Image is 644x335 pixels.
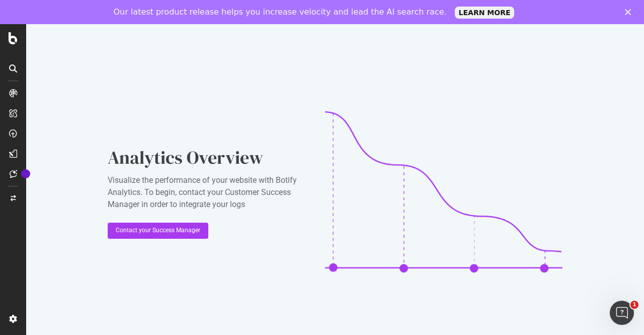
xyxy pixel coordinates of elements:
img: CaL_T18e.png [325,111,562,273]
span: 1 [630,301,638,309]
a: LEARN MORE [455,7,515,19]
div: Visualize the performance of your website with Botify Analytics. To begin, contact your Customer ... [108,174,309,211]
div: Tooltip anchor [21,169,30,178]
div: Our latest product release helps you increase velocity and lead the AI search race. [114,7,447,17]
div: Contact your Success Manager [116,226,200,235]
div: Close [625,9,635,15]
iframe: Intercom live chat [610,301,634,325]
div: Analytics Overview [108,145,309,170]
button: Contact your Success Manager [108,223,208,239]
